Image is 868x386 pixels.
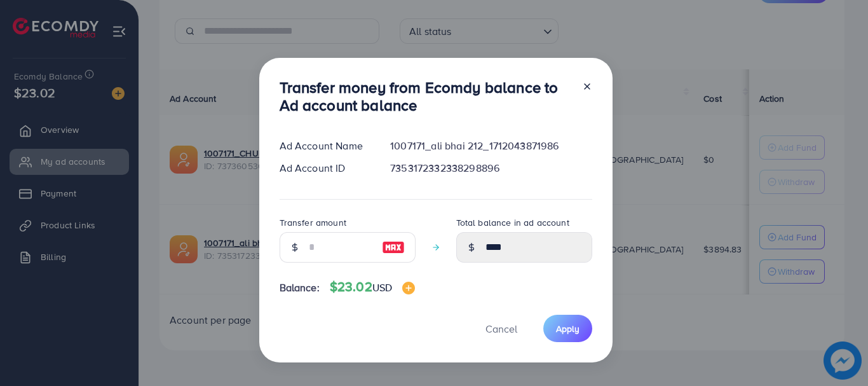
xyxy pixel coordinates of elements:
[380,139,602,153] div: 1007171_ali bhai 212_1712043871986
[470,315,533,342] button: Cancel
[556,322,580,335] span: Apply
[280,280,320,295] span: Balance:
[280,78,572,115] h3: Transfer money from Ecomdy balance to Ad account balance
[330,279,415,295] h4: $23.02
[372,280,392,294] span: USD
[456,216,569,229] label: Total balance in ad account
[269,161,381,176] div: Ad Account ID
[280,216,346,229] label: Transfer amount
[485,322,517,336] span: Cancel
[402,282,415,294] img: image
[543,315,592,342] button: Apply
[382,240,405,255] img: image
[269,139,381,153] div: Ad Account Name
[380,161,602,176] div: 7353172332338298896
